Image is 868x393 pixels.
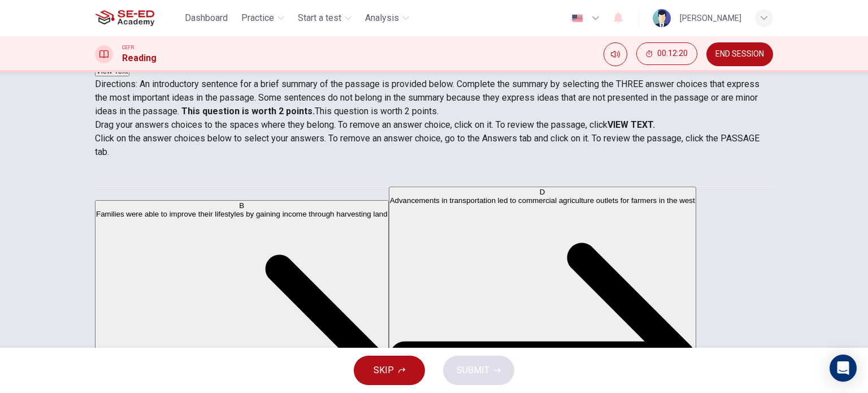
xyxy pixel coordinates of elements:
[241,11,274,25] span: Practice
[607,119,655,130] strong: VIEW TEXT.
[390,196,695,205] span: Advancements in transportation led to commercial agriculture outlets for farmers in the west
[96,210,388,218] span: Families were able to improve their lifestyles by gaining income through harvesting land
[95,7,154,29] img: SE-ED Academy logo
[653,9,671,27] img: Profile picture
[374,362,394,378] span: SKIP
[293,8,356,28] button: Start a test
[95,132,773,159] p: Click on the answer choices below to select your answers. To remove an answer choice, go to the A...
[570,14,584,23] img: en
[354,356,425,385] button: SKIP
[96,201,388,210] div: B
[95,159,773,186] div: Choose test type tabs
[95,7,180,29] a: SE-ED Academy logo
[180,8,232,28] button: Dashboard
[365,11,399,25] span: Analysis
[706,42,773,66] button: END SESSION
[604,42,627,66] div: Mute
[95,118,773,132] p: Drag your answers choices to the spaces where they belong. To remove an answer choice, click on i...
[636,42,697,66] div: Hide
[122,44,134,51] span: CEFR
[390,188,695,196] div: D
[315,106,439,116] span: This question is worth 2 points.
[830,355,857,382] div: Open Intercom Messenger
[122,51,157,65] h1: Reading
[237,8,289,28] button: Practice
[636,42,697,65] button: 00:12:20
[298,11,341,25] span: Start a test
[715,50,764,59] span: END SESSION
[179,106,315,116] strong: This question is worth 2 points.
[361,8,414,28] button: Analysis
[680,11,741,25] div: [PERSON_NAME]
[657,49,688,58] span: 00:12:20
[95,79,759,116] span: Directions: An introductory sentence for a brief summary of the passage is provided below. Comple...
[185,11,228,25] span: Dashboard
